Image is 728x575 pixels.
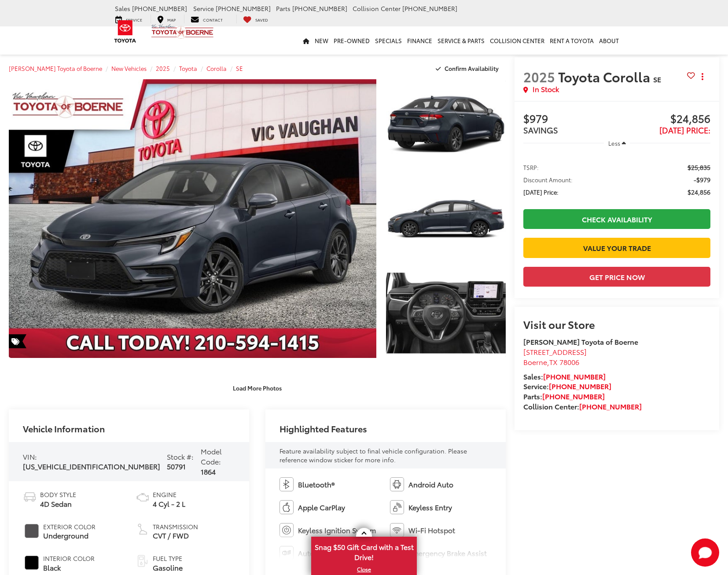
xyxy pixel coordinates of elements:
[153,563,183,573] span: Gasoline
[390,500,404,514] img: Keyless Entry
[386,268,506,358] a: Expand Photo 3
[549,357,558,367] span: TX
[523,113,617,126] span: $979
[596,26,621,55] a: About
[523,357,579,367] span: ,
[372,26,404,55] a: Specials
[227,380,288,396] button: Load More Photos
[559,357,579,367] span: 78006
[542,391,605,401] a: [PHONE_NUMBER]
[385,267,507,359] img: 2025 Toyota Corolla SE
[390,523,404,537] img: Wi-Fi Hotspot
[688,163,710,172] span: $25,835
[298,502,345,512] span: Apple CarPlay
[523,391,605,401] strong: Parts:
[292,4,347,13] span: [PHONE_NUMBER]
[167,461,186,471] span: 50791
[43,522,96,531] span: Exterior Color
[523,163,539,172] span: TSRP:
[523,336,638,346] strong: [PERSON_NAME] Toyota of Boerne
[385,173,507,265] img: 2025 Toyota Corolla SE
[523,346,587,357] span: [STREET_ADDRESS]
[153,554,183,563] span: Fuel Type
[523,67,555,86] span: 2025
[523,401,642,411] strong: Collision Center:
[523,188,559,196] span: [DATE] Price:
[431,61,506,76] button: Confirm Availability
[386,79,506,169] a: Expand Photo 1
[109,15,149,23] a: Service
[547,26,596,55] a: Rent a Toyota
[9,79,376,358] a: Expand Photo 0
[236,15,275,23] a: My Saved Vehicles
[688,188,710,196] span: $24,856
[402,4,457,13] span: [PHONE_NUMBER]
[523,267,710,287] button: Get Price Now
[659,124,710,136] span: [DATE] Price:
[43,531,96,541] span: Underground
[40,490,76,499] span: Body Style
[617,113,710,126] span: $24,856
[523,346,587,367] a: [STREET_ADDRESS] Boerne,TX 78006
[153,522,198,531] span: Transmission
[279,424,367,433] h2: Highlighted Features
[201,446,222,466] span: Model Code:
[23,451,37,461] span: VIN:
[179,64,197,72] span: Toyota
[9,64,102,72] a: [PERSON_NAME] Toyota of Boerne
[156,64,170,72] a: 2025
[9,334,26,348] span: Special
[604,135,630,151] button: Less
[523,238,710,258] a: Value Your Trade
[5,78,380,359] img: 2025 Toyota Corolla SE
[115,4,130,13] span: Sales
[298,479,335,490] span: Bluetooth®
[523,124,558,136] span: SAVINGS
[193,4,214,13] span: Service
[558,67,653,86] span: Toyota Corolla
[153,490,185,499] span: Engine
[276,4,290,13] span: Parts
[549,381,611,391] a: [PHONE_NUMBER]
[435,26,487,55] a: Service & Parts: Opens in a new tab
[23,424,105,433] h2: Vehicle Information
[702,73,703,80] span: dropdown dots
[184,15,229,23] a: Contact
[694,175,710,184] span: -$979
[23,461,160,471] span: [US_VEHICLE_IDENTIFICATION_NUMBER]
[608,139,620,147] span: Less
[523,371,606,381] strong: Sales:
[523,357,547,367] span: Boerne
[279,446,467,464] span: Feature availability subject to final vehicle configuration. Please reference window sticker for ...
[111,64,147,72] a: New Vehicles
[445,64,499,72] span: Confirm Availability
[533,84,559,94] span: In Stock
[408,502,452,512] span: Keyless Entry
[691,538,719,567] button: Toggle Chat Window
[408,479,453,490] span: Android Auto
[404,26,435,55] a: Finance
[40,499,76,509] span: 4D Sedan
[43,554,95,563] span: Interior Color
[579,401,642,411] a: [PHONE_NUMBER]
[523,381,611,391] strong: Service:
[255,17,268,22] span: Saved
[132,4,187,13] span: [PHONE_NUMBER]
[523,175,573,184] span: Discount Amount:
[653,74,661,84] span: SE
[25,524,39,538] span: #535153
[353,4,401,13] span: Collision Center
[236,64,243,72] a: SE
[216,4,271,13] span: [PHONE_NUMBER]
[153,499,185,509] span: 4 Cyl - 2 L
[151,24,214,39] img: Vic Vaughan Toyota of Boerne
[390,477,404,491] img: Android Auto
[206,64,227,72] a: Corolla
[279,477,294,491] img: Bluetooth®
[153,531,198,541] span: CVT / FWD
[543,371,606,381] a: [PHONE_NUMBER]
[300,26,312,55] a: Home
